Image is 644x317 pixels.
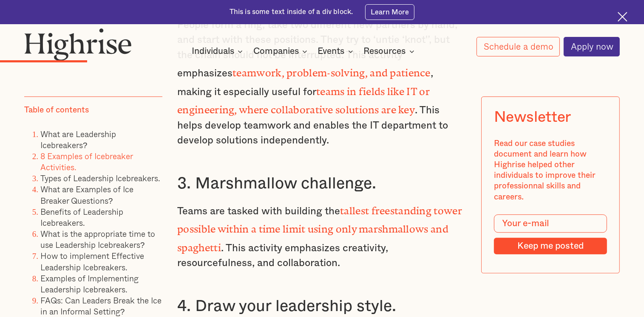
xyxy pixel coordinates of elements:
[192,46,245,56] div: Individuals
[253,46,299,56] div: Companies
[253,46,310,56] div: Companies
[24,105,89,115] div: Table of contents
[177,18,467,149] p: People form a ring, take two different new partners by hand, and start with these positions. They...
[177,296,467,316] h3: 4. Draw your leadership style.
[24,28,132,61] img: Highrise logo
[40,250,144,273] a: How to implement Effective Leadership Icebreakers.
[177,201,467,271] p: Teams are tasked with building the . This activity emphasizes creativity, resourcefulness, and co...
[494,238,607,255] input: Keep me posted
[192,46,234,56] div: Individuals
[564,37,620,56] a: Apply now
[494,215,607,233] input: Your e-mail
[40,128,116,151] a: What are Leadership Icebreakers?
[494,109,571,126] div: Newsletter
[40,228,155,251] a: What is the appropriate time to use Leadership Icebreakers?
[364,46,406,56] div: Resources
[177,205,462,248] strong: tallest freestanding tower possible within a time limit using only marshmallows and spaghetti
[318,46,345,56] div: Events
[40,150,133,173] a: 8 Examples of Icebreaker Activities.
[494,138,607,202] div: Read our case studies document and learn how Highrise helped other individuals to improve their p...
[40,172,160,185] a: Types of Leadership Icebreakers.
[177,174,467,194] h3: 3. Marshmallow challenge.
[230,7,353,17] div: This is some text inside of a div block.
[364,46,417,56] div: Resources
[477,37,560,56] a: Schedule a demo
[365,4,415,20] a: Learn More
[618,12,627,22] img: Cross icon
[494,215,607,255] form: Modal Form
[40,272,139,295] a: Examples of Implementing Leadership Icebreakers.
[40,183,133,207] a: What are Examples of Ice Breaker Questions?
[233,67,431,73] strong: teamwork, problem-solving, and patience
[40,205,123,229] a: Benefits of Leadership Icebreakers.
[318,46,356,56] div: Events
